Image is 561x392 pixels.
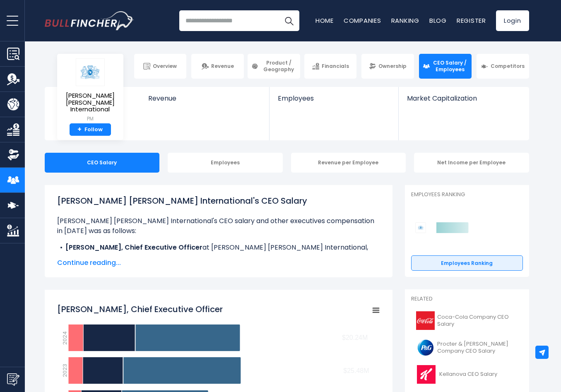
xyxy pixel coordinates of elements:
[211,63,234,70] span: Revenue
[64,92,117,113] span: [PERSON_NAME] [PERSON_NAME] International
[148,94,261,102] span: Revenue
[411,363,523,386] a: Kellanova CEO Salary
[191,54,244,79] a: Revenue
[57,195,380,207] h1: [PERSON_NAME] [PERSON_NAME] International's CEO Salary
[168,153,283,173] div: Employees
[7,149,19,161] img: Ownership
[411,296,523,303] p: Related
[344,16,381,25] a: Companies
[57,216,380,236] p: [PERSON_NAME] [PERSON_NAME] International's CEO salary and other executives compensation in [DATE...
[315,16,334,25] a: Home
[378,63,407,70] span: Ownership
[64,115,117,123] small: PM
[437,314,518,328] span: Coca-Cola Company CEO Salary
[407,94,520,102] span: Market Capitalization
[411,309,523,332] a: Coca-Cola Company CEO Salary
[419,54,472,79] a: CEO Salary / Employees
[279,10,299,31] button: Search
[437,341,518,355] span: Procter & [PERSON_NAME] Company CEO Salary
[45,153,160,173] div: CEO Salary
[291,153,406,173] div: Revenue per Employee
[391,16,419,25] a: Ranking
[77,126,82,133] strong: +
[491,63,525,70] span: Competitors
[61,331,69,345] text: 2024
[477,54,529,79] a: Competitors
[416,311,435,330] img: KO logo
[496,10,529,31] a: Login
[61,364,69,377] text: 2023
[278,94,390,102] span: Employees
[415,222,426,233] img: Philip Morris International competitors logo
[429,16,447,25] a: Blog
[411,191,523,198] p: Employees Ranking
[361,54,414,79] a: Ownership
[432,60,468,72] span: CEO Salary / Employees
[439,371,497,378] span: Kellanova CEO Salary
[45,11,134,30] img: Bullfincher logo
[261,60,296,72] span: Product / Geography
[322,63,349,70] span: Financials
[248,54,300,79] a: Product / Geography
[70,123,111,136] a: +Follow
[457,16,486,25] a: Register
[416,365,437,384] img: K logo
[57,303,223,315] tspan: [PERSON_NAME], Chief Executive Officer
[342,334,368,341] tspan: $20.24M
[63,58,117,123] a: [PERSON_NAME] [PERSON_NAME] International PM
[134,54,187,79] a: Overview
[270,87,398,116] a: Employees
[45,11,134,30] a: Go to homepage
[414,153,529,173] div: Net Income per Employee
[411,255,523,271] a: Employees Ranking
[416,338,435,357] img: PG logo
[65,243,202,252] b: [PERSON_NAME], Chief Executive Officer
[343,367,369,374] tspan: $25.48M
[411,336,523,359] a: Procter & [PERSON_NAME] Company CEO Salary
[399,87,528,116] a: Market Capitalization
[304,54,357,79] a: Financials
[140,87,270,116] a: Revenue
[153,63,177,70] span: Overview
[57,243,380,262] li: at [PERSON_NAME] [PERSON_NAME] International, received a total compensation of $20.24 M in [DATE].
[57,258,380,268] span: Continue reading...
